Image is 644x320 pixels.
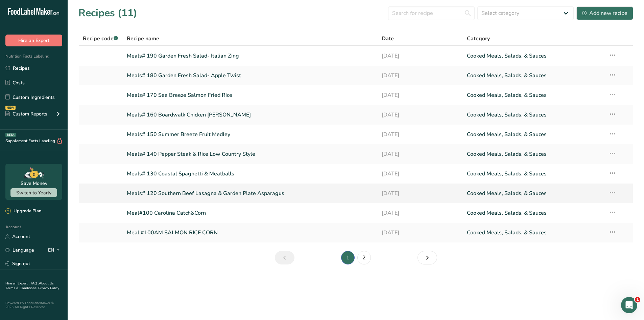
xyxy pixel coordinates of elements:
a: Language [5,244,34,256]
a: Meals# 120 Southern Beef Lasagna & Garden Plate Asparagus [127,186,374,200]
a: Cooked Meals, Salads, & Sauces [467,186,600,200]
span: Switch to Yearly [16,190,51,196]
a: [DATE] [382,88,459,102]
a: [DATE] [382,49,459,63]
a: Cooked Meals, Salads, & Sauces [467,167,600,181]
a: [DATE] [382,167,459,181]
a: [DATE] [382,206,459,220]
a: Meals# 130 Coastal Spaghetti & Meatballs [127,167,374,181]
a: Meal #100AM SALMON RICE CORN [127,226,374,240]
a: FAQ . [31,281,39,286]
a: Cooked Meals, Salads, & Sauces [467,127,600,142]
a: Terms & Conditions . [6,286,38,291]
button: Hire an Expert [5,35,62,46]
a: Meals# 140 Pepper Steak & Rice Low Country Style [127,147,374,161]
div: NEW [5,106,16,110]
a: Cooked Meals, Salads, & Sauces [467,206,600,220]
a: [DATE] [382,127,459,142]
a: [DATE] [382,226,459,240]
a: About Us . [5,281,54,291]
iframe: Intercom live chat [621,297,637,313]
a: Cooked Meals, Salads, & Sauces [467,226,600,240]
a: Page 2. [357,251,371,264]
h1: Recipes (11) [78,5,137,21]
span: Recipe code [83,35,118,42]
a: Cooked Meals, Salads, & Sauces [467,88,600,102]
button: Add new recipe [576,6,633,20]
input: Search for recipe [388,6,475,20]
a: Previous page [275,251,294,264]
div: Save Money [21,180,47,187]
a: Meals# 180 Garden Fresh Salad- Apple Twist [127,68,374,83]
a: Cooked Meals, Salads, & Sauces [467,108,600,122]
div: Add new recipe [582,9,627,17]
div: EN [48,246,62,254]
span: Category [467,35,490,43]
a: [DATE] [382,147,459,161]
a: Next page [418,251,437,264]
span: Recipe name [127,35,159,43]
span: Date [382,35,394,43]
a: [DATE] [382,68,459,83]
a: Meals# 150 Summer Breeze Fruit Medley [127,127,374,142]
a: Meal#100 Carolina Catch&Corn [127,206,374,220]
a: Hire an Expert . [5,281,29,286]
a: [DATE] [382,108,459,122]
div: Custom Reports [5,110,47,118]
a: [DATE] [382,186,459,200]
div: BETA [5,133,16,137]
a: Privacy Policy [38,286,59,291]
a: Cooked Meals, Salads, & Sauces [467,49,600,63]
span: 1 [635,297,640,302]
div: Powered By FoodLabelMaker © 2025 All Rights Reserved [5,301,62,309]
a: Meals# 170 Sea Breeze Salmon Fried Rice [127,88,374,102]
button: Switch to Yearly [10,188,57,197]
a: Cooked Meals, Salads, & Sauces [467,147,600,161]
a: Cooked Meals, Salads, & Sauces [467,68,600,83]
a: Meals# 190 Garden Fresh Salad- Italian Zing [127,49,374,63]
a: Meals# 160 Boardwalk Chicken [PERSON_NAME] [127,108,374,122]
div: Upgrade Plan [5,208,41,215]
